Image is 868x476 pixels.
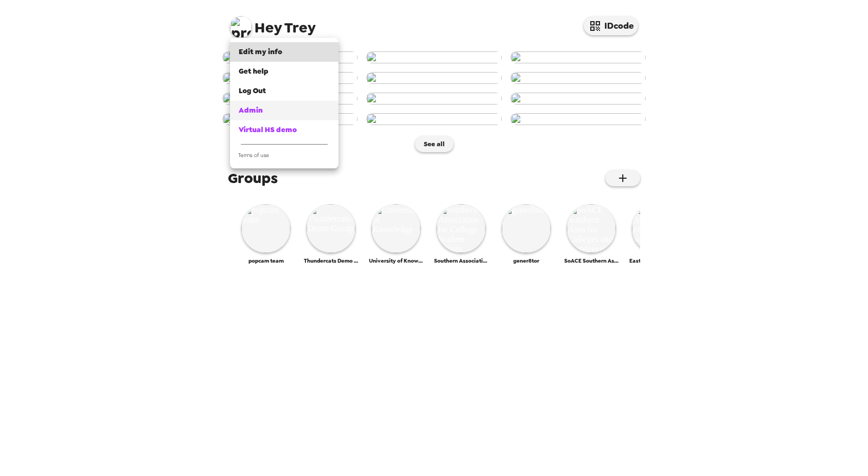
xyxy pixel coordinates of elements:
[239,47,282,56] span: Edit my info
[239,125,297,134] span: Virtual HS demo
[238,152,269,159] span: Terms of use
[239,67,269,76] span: Get help
[230,149,339,164] a: Terms of use
[239,86,266,95] span: Log Out
[239,106,263,115] span: Admin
